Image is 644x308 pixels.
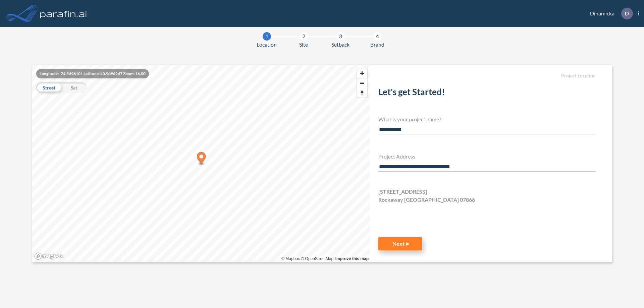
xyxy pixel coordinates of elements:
[331,41,350,49] span: Setback
[378,188,427,196] span: [STREET_ADDRESS]
[336,32,345,41] div: 3
[335,256,369,261] a: Improve this map
[257,41,277,49] span: Location
[378,153,596,160] h4: Project Address
[300,32,308,41] div: 2
[580,8,639,19] div: Dinamicka
[197,152,206,166] div: Map marker
[378,196,475,204] span: Rockaway [GEOGRAPHIC_DATA] 07866
[373,32,382,41] div: 4
[378,237,422,250] button: Next
[281,256,300,261] a: Mapbox
[357,88,367,98] button: Reset bearing to north
[357,78,367,88] span: Zoom out
[357,78,367,88] button: Zoom out
[357,68,367,78] button: Zoom in
[32,65,370,262] canvas: Map
[301,256,333,261] a: OpenStreetMap
[61,82,87,93] div: Sat
[263,32,271,41] div: 1
[378,73,596,79] h5: Project Location
[357,88,367,98] span: Reset bearing to north
[378,87,596,100] h2: Let's get Started!
[39,7,88,20] img: logo
[299,41,308,49] span: Site
[370,41,384,49] span: Brand
[34,252,64,260] a: Mapbox homepage
[625,10,629,16] p: D
[378,116,596,122] h4: What is your project name?
[36,69,149,78] div: Longitude: -74.5496101 Latitude: 40.9096247 Zoom: 16.00
[36,82,61,93] div: Street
